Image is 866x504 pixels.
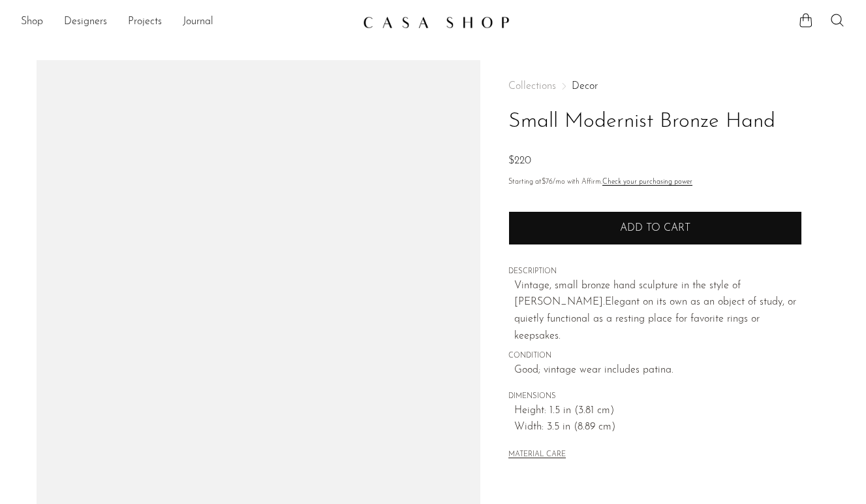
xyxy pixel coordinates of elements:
[514,403,802,420] span: Height: 1.5 in (3.81 cm)
[514,280,796,341] span: Vintage, small bronze hand sculpture in the style of [PERSON_NAME]. Elegant on its own as an obje...
[508,81,802,92] nav: Breadcrumbs
[21,11,352,33] nav: Desktop navigation
[64,14,107,31] a: Designers
[128,14,162,31] a: Projects
[514,362,802,379] span: Good; vintage wear includes patina.
[508,105,802,139] h1: Small Modernist Bronze Hand
[508,350,802,362] span: CONDITION
[620,223,690,233] span: Add to cart
[508,450,566,460] button: MATERIAL CARE
[572,81,598,92] a: Decor
[21,11,352,33] ul: NEW HEADER MENU
[542,178,553,186] span: $76
[508,391,802,403] span: DIMENSIONS
[508,211,802,245] button: Add to cart
[508,156,531,166] span: $220
[508,176,802,188] p: Starting at /mo with Affirm.
[21,14,43,31] a: Shop
[183,14,213,31] a: Journal
[514,419,802,436] span: Width: 3.5 in (8.89 cm)
[602,178,692,186] a: Check your purchasing power - Learn more about Affirm Financing (opens in modal)
[508,81,556,92] span: Collections
[508,266,802,278] span: DESCRIPTION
